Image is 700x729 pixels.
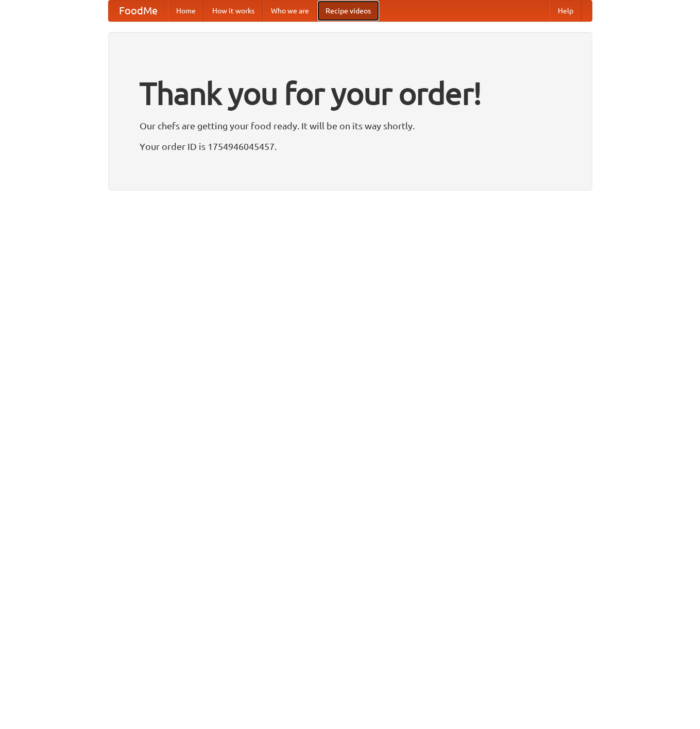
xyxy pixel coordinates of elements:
[204,1,263,21] a: How it works
[263,1,317,21] a: Who we are
[109,1,168,21] a: FoodMe
[168,1,204,21] a: Home
[140,69,561,118] h1: Thank you for your order!
[140,139,561,154] p: Your order ID is 1754946045457.
[317,1,379,21] a: Recipe videos
[550,1,582,21] a: Help
[140,118,561,133] p: Our chefs are getting your food ready. It will be on its way shortly.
